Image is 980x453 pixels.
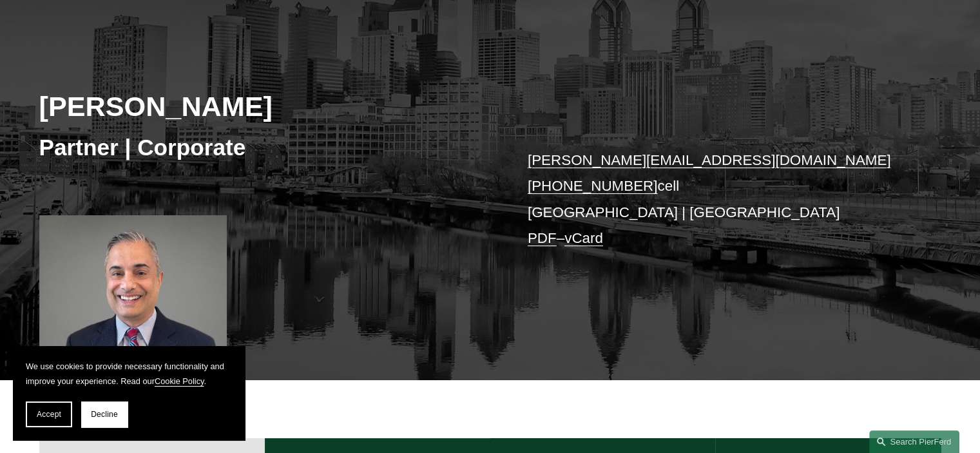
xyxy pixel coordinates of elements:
a: Cookie Policy [155,376,204,386]
a: [PERSON_NAME][EMAIL_ADDRESS][DOMAIN_NAME] [528,152,891,168]
h3: Partner | Corporate [39,133,490,162]
a: Search this site [869,430,959,453]
span: Decline [91,410,118,419]
button: Decline [81,401,128,427]
p: cell [GEOGRAPHIC_DATA] | [GEOGRAPHIC_DATA] – [528,148,903,251]
a: PDF [528,230,557,246]
p: We use cookies to provide necessary functionality and improve your experience. Read our . [26,359,232,389]
button: Accept [26,401,72,427]
a: vCard [564,230,603,246]
span: Accept [37,410,61,419]
a: [PHONE_NUMBER] [528,178,658,194]
h2: [PERSON_NAME] [39,90,490,123]
section: Cookie banner [13,346,245,440]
